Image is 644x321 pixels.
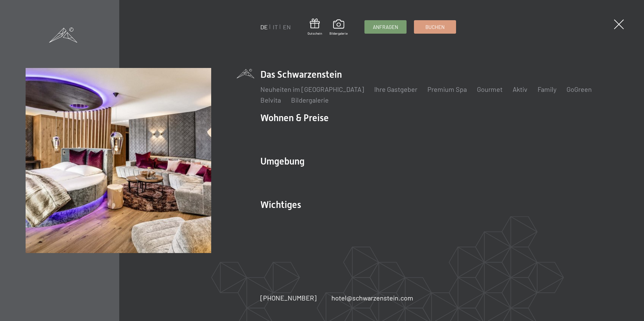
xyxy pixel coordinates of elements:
[374,85,417,93] a: Ihre Gastgeber
[308,19,322,36] a: Gutschein
[308,31,322,36] span: Gutschein
[329,20,348,36] a: Bildergalerie
[513,85,527,93] a: Aktiv
[291,96,329,104] a: Bildergalerie
[260,293,317,302] a: [PHONE_NUMBER]
[260,96,281,104] a: Belvita
[373,24,398,31] span: Anfragen
[273,23,278,31] a: IT
[329,31,348,36] span: Bildergalerie
[567,85,592,93] a: GoGreen
[283,23,291,31] a: EN
[425,24,445,31] span: Buchen
[414,21,456,33] a: Buchen
[260,294,317,302] span: [PHONE_NUMBER]
[365,21,406,33] a: Anfragen
[538,85,556,93] a: Family
[477,85,503,93] a: Gourmet
[260,23,268,31] a: DE
[260,85,364,93] a: Neuheiten im [GEOGRAPHIC_DATA]
[427,85,467,93] a: Premium Spa
[331,293,413,302] a: hotel@schwarzenstein.com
